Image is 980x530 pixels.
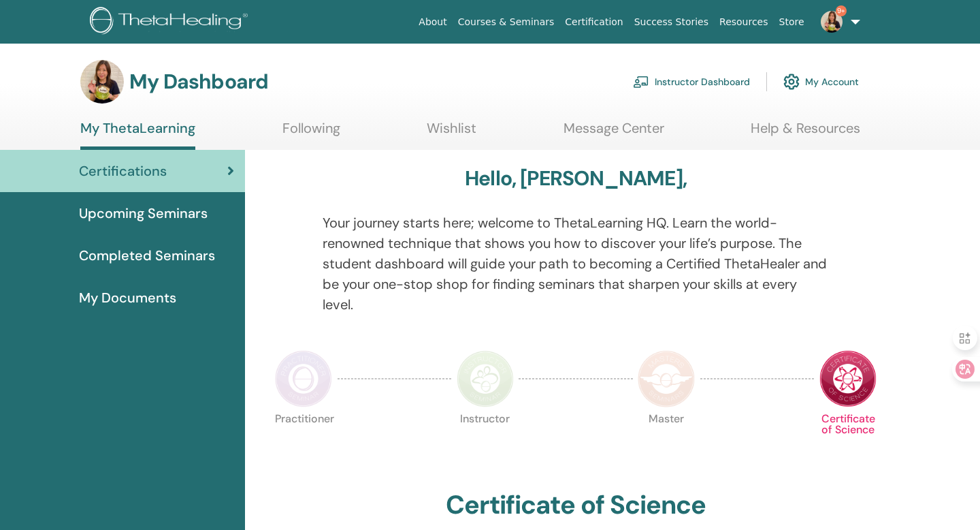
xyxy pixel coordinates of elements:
p: Practitioner [275,414,332,471]
p: Master [638,414,695,471]
a: Success Stories [629,10,714,35]
img: logo.png [90,7,252,37]
h2: Certificate of Science [446,490,706,521]
span: Certifications [79,161,167,181]
a: Store [774,10,810,35]
img: Practitioner [275,350,332,407]
img: Master [638,350,695,407]
a: Message Center [563,120,664,146]
a: Help & Resources [751,120,860,146]
img: default.jpg [80,60,124,104]
img: cog.svg [783,70,800,93]
img: Instructor [457,350,514,407]
p: Certificate of Science [819,414,877,471]
a: My ThetaLearning [80,120,195,150]
img: chalkboard-teacher.svg [633,76,649,88]
span: My Documents [79,287,176,308]
p: Instructor [457,414,514,471]
a: Certification [559,10,628,35]
a: Following [282,120,340,146]
img: default.jpg [821,11,843,33]
a: Wishlist [427,120,476,146]
a: About [413,10,452,35]
span: Upcoming Seminars [79,203,208,223]
a: My Account [783,67,859,97]
h3: My Dashboard [129,69,268,94]
p: Your journey starts here; welcome to ThetaLearning HQ. Learn the world-renowned technique that sh... [323,213,830,315]
span: 9+ [836,5,847,16]
a: Courses & Seminars [453,10,560,35]
h3: Hello, [PERSON_NAME], [465,166,687,191]
a: Instructor Dashboard [633,67,750,97]
span: Completed Seminars [79,245,215,266]
a: Resources [714,10,774,35]
img: Certificate of Science [819,350,877,407]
